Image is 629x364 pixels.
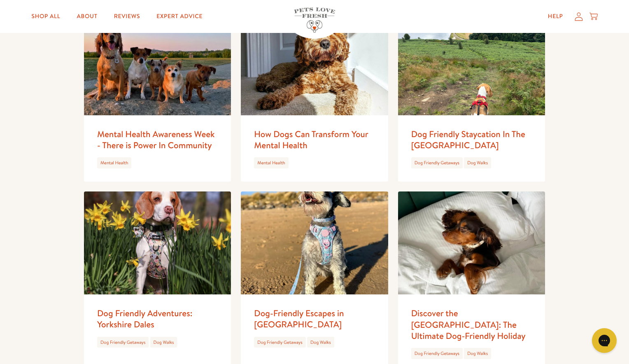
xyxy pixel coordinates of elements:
img: How Dogs Can Transform Your Mental Health [241,12,388,115]
a: Dog-Friendly Escapes in [GEOGRAPHIC_DATA] [254,307,344,330]
iframe: Gorgias live chat messenger [588,325,621,356]
a: Mental Health [100,159,128,166]
a: Dog Walks [467,350,488,357]
img: Dog-Friendly Escapes in Norfolk [241,191,388,294]
a: About [70,8,104,25]
a: Discover the [GEOGRAPHIC_DATA]: The Ultimate Dog-Friendly Holiday [411,307,526,342]
img: Dog Friendly Adventures: Yorkshire Dales [84,191,231,294]
a: Dog Friendly Staycation In The [GEOGRAPHIC_DATA] [411,128,525,151]
img: Pets Love Fresh [294,7,335,33]
a: Dog Walks [310,339,331,345]
a: Shop All [25,8,67,25]
a: Dog Friendly Adventures: Yorkshire Dales [97,307,192,330]
a: Dog Walks [154,339,174,345]
a: Mental Health [257,159,285,166]
img: Discover the Lake District: The Ultimate Dog-Friendly Holiday [398,191,545,294]
a: Dog Friendly Getaways [257,339,302,345]
a: Dog Friendly Getaways [415,350,459,357]
a: Mental Health Awareness Week - There is Power In Community [97,128,215,151]
img: Dog Friendly Staycation In The Peak District [398,12,545,115]
a: How Dogs Can Transform Your Mental Health [254,128,368,151]
a: Reviews [107,8,147,25]
a: Expert Advice [150,8,209,25]
a: Dog Friendly Getaways [100,339,145,345]
a: Dog Walks [467,159,488,166]
a: Dog Friendly Getaways [415,159,459,166]
a: Help [541,8,570,25]
img: Mental Health Awareness Week - There is Power In Community [84,12,231,115]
